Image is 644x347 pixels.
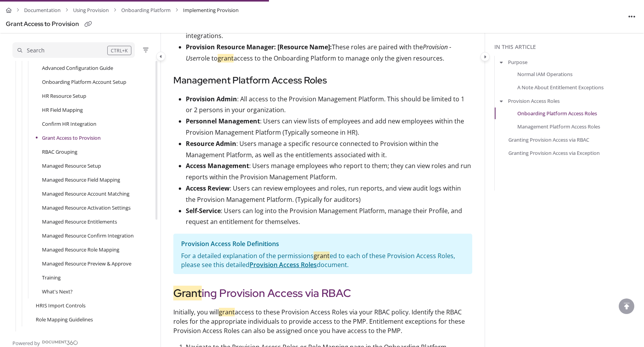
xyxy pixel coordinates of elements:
[42,162,101,170] a: Managed Resource Setup
[42,204,131,212] a: Managed Resource Activation Settings
[186,43,332,51] strong: Provision Resource Manager: [Resource Name]:
[42,232,134,239] a: Managed Resource Confirm Integration
[42,64,113,72] a: Advanced Configuration Guide
[494,43,641,51] div: In this article
[186,183,472,205] p: : Users can review employees and roles, run reports, and view audit logs within the Provision Man...
[508,97,560,105] a: Provision Access Roles
[42,148,77,156] a: RBAC Grouping
[173,307,472,335] p: Initially, you will access to these Provision Access Roles via your RBAC policy. Identify the RBA...
[626,10,638,23] button: Article more options
[186,117,260,125] strong: Personnel Management
[186,43,451,62] em: Provision - User
[24,5,61,16] a: Documentation
[173,285,472,301] h2: ing Provision Access via RBAC
[6,5,12,16] a: Home
[186,95,237,103] strong: Provision Admin
[173,286,202,300] mark: Grant
[186,206,221,215] strong: Self-Service
[42,120,96,128] a: Confirm HR Integration
[36,316,93,323] a: Role Mapping Guidelines
[186,184,230,193] strong: Access Review
[12,42,135,58] button: Search
[42,106,83,114] a: HR Field Mapping
[173,73,472,87] h3: Management Platform Access Roles
[186,205,472,228] p: : Users can log into the Provision Management Platform, manage their Profile, and request an enti...
[42,190,129,198] a: Managed Resource Account Matching
[82,18,94,31] button: Copy link of
[181,238,464,250] p: Provision Access Role Definitions
[508,149,600,157] a: Granting Provision Access via Exception
[42,78,126,86] a: Onboarding Platform Account Setup
[517,122,600,130] a: Management Platform Access Roles
[42,246,119,253] a: Managed Resource Role Mapping
[107,46,131,55] div: CTRL+K
[42,260,131,267] a: Managed Resource Preview & Approve
[19,330,26,337] div: arrow
[42,288,73,295] a: What's Next?
[42,134,101,142] a: Grant Access to Provision
[121,5,171,16] a: Onboarding Platform
[250,260,317,269] a: Provision Access Roles
[141,45,150,55] button: Filter
[156,52,166,61] button: Category toggle
[42,92,86,100] a: HR Resource Setup
[181,252,464,269] p: For a detailed explanation of the permissions ed to each of these Provision Access Roles, please ...
[186,138,472,161] p: : Users manage a specific resource connected to Provision within the Management Platform, as well...
[186,42,472,64] p: These roles are paired with the role to access to the Onboarding Platform to manage only the give...
[12,338,78,347] a: Powered by Document360 - opens in a new tab
[186,116,472,138] p: : Users can view lists of employees and add new employees within the Provision Management Platfor...
[186,139,236,148] strong: Resource Admin
[73,5,109,16] a: Using Provision
[517,70,572,78] a: Normal IAM Operations
[42,274,61,281] a: Training
[314,252,330,260] mark: grant
[30,330,36,337] span: 💻
[517,83,604,91] a: A Note About Entitlement Exceptions
[12,339,40,347] span: Powered by
[36,302,86,309] a: HRIS Import Controls
[480,52,490,61] button: Category toggle
[498,58,505,66] button: arrow
[183,5,239,16] span: Implementing Provision
[508,58,527,66] a: Purpose
[30,330,89,337] a: Management Platform
[6,19,79,30] div: Grant Access to Provision
[218,54,234,62] mark: grant
[498,97,505,105] button: arrow
[186,160,472,183] p: : Users manage employees who report to them; they can view roles and run reports within the Provi...
[517,109,597,117] a: Onboarding Platform Access Roles
[186,161,249,170] strong: Access Management
[42,340,78,345] img: Document360
[619,298,634,314] div: scroll to top
[508,136,589,144] a: Granting Provision Access via RBAC
[27,46,45,55] div: Search
[42,218,117,226] a: Managed Resource Entitlements
[219,308,235,316] mark: grant
[42,176,120,184] a: Managed Resource Field Mapping
[186,94,472,116] p: : All access to the Provision Management Platform. This should be limited to 1 or 2 persons in yo...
